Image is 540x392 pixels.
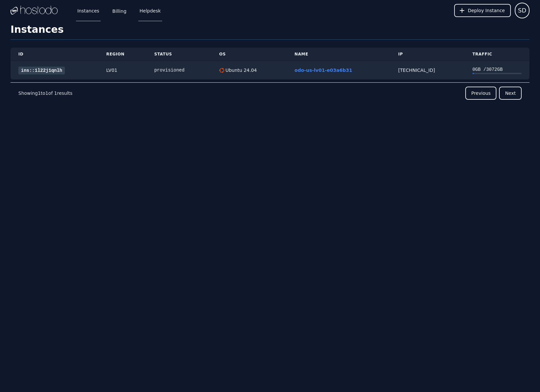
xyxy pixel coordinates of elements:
th: Status [146,48,211,61]
th: ID [10,48,98,61]
button: Next [499,87,522,100]
span: 1 [45,91,48,96]
span: Deploy Instance [468,7,505,14]
span: 1 [38,91,41,96]
th: Region [98,48,146,61]
span: 1 [54,91,57,96]
button: User menu [515,3,530,18]
div: LV01 [106,67,138,73]
button: Deploy Instance [454,4,511,17]
a: odo-us-lv01-e03a6b31 [295,68,352,73]
div: provisioned [154,67,203,73]
img: Ubuntu 24.04 [219,68,224,73]
div: [TECHNICAL_ID] [398,67,456,73]
div: Ubuntu 24.04 [224,67,257,73]
th: IP [390,48,464,61]
th: Traffic [465,48,530,61]
nav: Pagination [10,82,530,104]
th: Name [287,48,390,61]
p: Showing to of results [18,90,72,96]
h1: Instances [10,24,530,40]
div: 0 GB / 3072 GB [473,66,522,73]
a: ins::1l22j1qnlh [18,67,65,74]
th: OS [211,48,287,61]
img: Logo [10,6,58,15]
button: Previous [465,87,496,100]
span: SD [518,6,526,15]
